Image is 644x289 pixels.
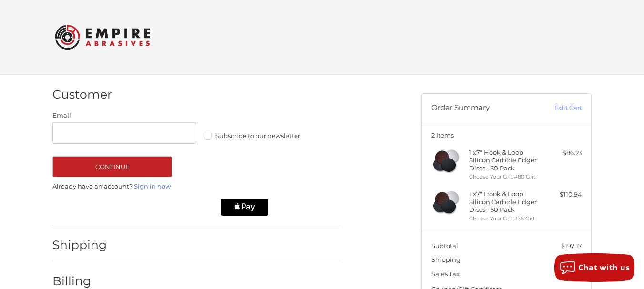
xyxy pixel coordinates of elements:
[431,256,460,263] span: Shipping
[52,238,108,252] h2: Shipping
[52,87,112,102] h2: Customer
[431,242,458,249] span: Subtotal
[469,190,542,213] h4: 1 x 7" Hook & Loop Silicon Carbide Edger Discs - 50 Pack
[544,149,582,158] div: $86.23
[134,182,171,190] a: Sign in now
[561,242,582,249] span: $197.17
[544,190,582,199] div: $110.94
[52,182,340,191] p: Already have an account?
[554,253,634,282] button: Chat with us
[578,262,630,273] span: Chat with us
[52,111,196,120] label: Email
[55,19,150,56] img: Empire Abrasives
[431,103,534,113] h3: Order Summary
[52,274,108,289] h2: Billing
[534,103,582,113] a: Edit Cart
[431,131,582,139] h3: 2 Items
[469,149,542,172] h4: 1 x 7" Hook & Loop Silicon Carbide Edger Discs - 50 Pack
[52,156,172,177] button: Continue
[431,270,460,278] span: Sales Tax
[215,132,302,140] span: Subscribe to our newsletter.
[469,215,542,223] li: Choose Your Grit #36 Grit
[469,173,542,181] li: Choose Your Grit #80 Grit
